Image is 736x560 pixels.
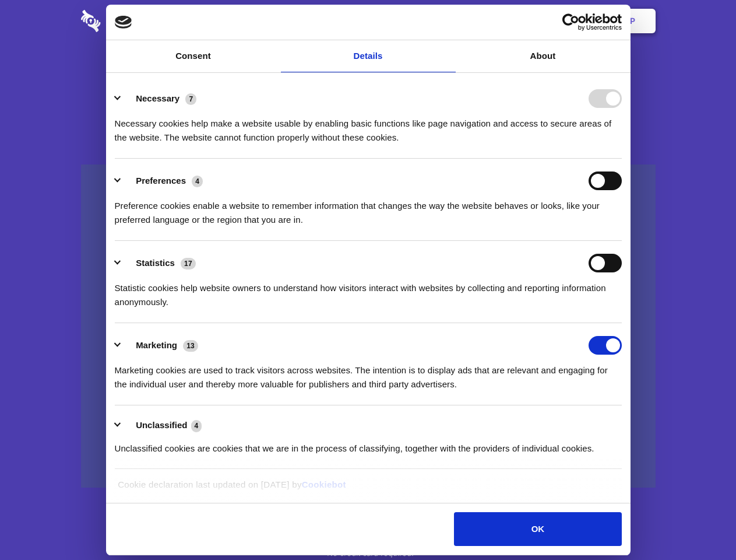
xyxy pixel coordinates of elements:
img: logo-wordmark-white-trans-d4663122ce5f474addd5e946df7df03e33cb6a1c49d2221995e7729f52c070b2.svg [81,10,181,32]
a: Login [529,3,579,39]
span: 13 [183,340,198,352]
a: Details [281,40,456,72]
span: 4 [192,176,203,187]
label: Marketing [136,340,177,350]
div: Statistic cookies help website owners to understand how visitors interact with websites by collec... [115,272,622,309]
button: Marketing (13) [115,336,206,355]
div: Unclassified cookies are cookies that we are in the process of classifying, together with the pro... [115,433,622,456]
button: Necessary (7) [115,89,204,108]
label: Statistics [136,258,175,268]
a: Pricing [342,3,393,39]
span: 4 [191,420,202,432]
button: OK [454,512,621,546]
img: logo [115,16,132,29]
button: Statistics (17) [115,254,203,272]
label: Necessary [136,93,179,103]
a: Contact [473,3,526,39]
span: 17 [181,258,196,269]
div: Preference cookies enable a website to remember information that changes the way the website beha... [115,190,622,227]
a: Consent [106,40,281,72]
iframe: Drift Widget Chat Controller [678,502,722,546]
a: Cookiebot [302,480,346,489]
button: Unclassified (4) [115,418,209,433]
a: Wistia video thumbnail [81,164,656,488]
div: Necessary cookies help make a website usable by enabling basic functions like page navigation and... [115,108,622,145]
h1: Eliminate Slack Data Loss. [81,52,656,94]
h4: Auto-redaction of sensitive data, encrypted data sharing and self-destructing private chats. Shar... [81,106,656,145]
button: Preferences (4) [115,171,210,190]
a: About [456,40,631,72]
a: Usercentrics Cookiebot - opens in a new window [520,13,622,31]
div: Cookie declaration last updated on [DATE] by [109,478,627,501]
div: Marketing cookies are used to track visitors across websites. The intention is to display ads tha... [115,355,622,391]
label: Preferences [136,176,186,185]
span: 7 [185,93,196,105]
